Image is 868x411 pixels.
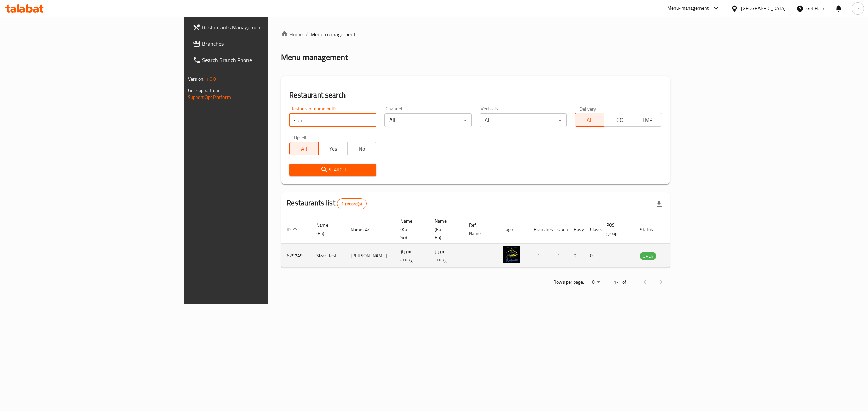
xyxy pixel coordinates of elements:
td: 1 [528,244,552,268]
span: Name (Ku-Ba) [435,217,455,241]
div: Total records count [337,198,367,209]
span: Name (Ar) [351,225,379,234]
h2: Restaurant search [289,90,662,100]
button: Yes [318,142,348,155]
p: Rows per page: [553,278,584,286]
span: Branches [202,40,324,48]
span: 1.0.0 [205,74,216,83]
div: Rows per page: [587,277,603,287]
span: 1 record(s) [337,201,366,207]
table: enhanced table [281,215,693,268]
td: سیزار ڕێست [429,244,463,268]
td: 1 [552,244,568,268]
span: Name (En) [316,221,337,237]
span: Get support on: [188,86,219,95]
span: TGO [607,115,630,125]
span: Version: [188,74,204,83]
button: No [347,142,376,155]
button: TGO [604,113,633,127]
nav: breadcrumb [281,30,670,38]
td: [PERSON_NAME] [345,244,395,268]
span: Search Branch Phone [202,56,324,64]
button: All [289,142,318,155]
span: TMP [636,115,659,125]
button: Search [289,164,376,176]
span: ID [287,225,299,234]
label: Delivery [579,106,596,111]
td: 0 [585,244,601,268]
a: Restaurants Management [187,19,330,36]
a: Search Branch Phone [187,52,330,68]
span: Restaurants Management [202,23,324,31]
button: All [575,113,604,127]
div: All [480,113,567,127]
span: OPEN [640,252,656,260]
img: Sizar Rest [503,246,520,263]
th: Busy [568,215,585,244]
th: Closed [585,215,601,244]
span: All [292,144,316,154]
span: No [350,144,374,154]
span: Status [640,225,662,234]
label: Upsell [294,135,307,140]
a: Support.OpsPlatform [188,93,231,102]
span: Search [295,166,371,174]
span: Menu management [311,30,356,38]
th: Logo [498,215,528,244]
p: 1-1 of 1 [614,278,630,286]
span: Ref. Name [469,221,490,237]
td: سیزار ڕێست [395,244,429,268]
span: Name (Ku-So) [400,217,421,241]
button: TMP [633,113,662,127]
span: All [578,115,601,125]
div: All [384,113,472,127]
span: P [856,5,859,12]
div: Export file [651,196,667,212]
div: Menu-management [667,4,709,13]
div: OPEN [640,252,656,260]
th: Branches [528,215,552,244]
h2: Restaurants list [287,198,366,209]
span: POS group [606,221,626,237]
th: Open [552,215,568,244]
div: [GEOGRAPHIC_DATA] [741,5,786,12]
a: Branches [187,36,330,52]
span: Yes [321,144,345,154]
input: Search for restaurant name or ID.. [289,113,376,127]
td: 0 [568,244,585,268]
